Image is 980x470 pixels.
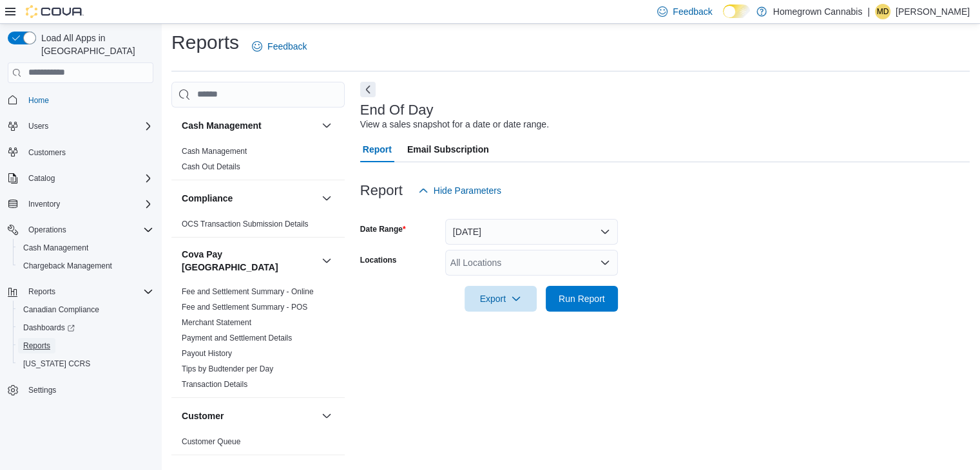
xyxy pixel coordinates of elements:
[363,136,392,162] span: Report
[3,143,159,162] button: Customers
[773,4,863,19] p: Homegrown Cannabis
[182,437,240,447] span: Customer Queue
[23,196,153,212] span: Inventory
[182,409,224,422] h3: Customer
[36,32,153,57] span: Load All Apps in [GEOGRAPHIC_DATA]
[18,240,93,256] a: Cash Management
[23,305,99,315] span: Canadian Compliance
[182,302,307,312] span: Fee and Settlement Summary - POS
[18,302,153,317] span: Canadian Compliance
[875,4,890,19] div: Michael Denomme
[3,169,159,187] button: Catalog
[182,349,232,358] a: Payout History
[182,333,292,343] span: Payment and Settlement Details
[28,173,55,183] span: Catalog
[23,341,50,351] span: Reports
[182,379,247,390] span: Transaction Details
[171,30,239,55] h1: Reports
[3,117,159,135] button: Users
[559,292,605,305] span: Run Report
[360,118,549,131] div: View a sales snapshot for a date or date range.
[23,92,153,108] span: Home
[23,144,153,160] span: Customers
[407,136,489,162] span: Email Subscription
[18,320,80,335] a: Dashboards
[23,243,88,253] span: Cash Management
[465,286,537,312] button: Export
[472,286,529,312] span: Export
[23,93,54,108] a: Home
[28,287,55,297] span: Reports
[23,284,153,299] span: Reports
[434,184,501,197] span: Hide Parameters
[877,4,889,19] span: MD
[23,196,65,212] button: Inventory
[182,162,240,172] span: Cash Out Details
[28,95,49,106] span: Home
[182,147,247,156] a: Cash Management
[28,147,66,158] span: Customers
[171,434,345,455] div: Customer
[182,162,240,171] a: Cash Out Details
[182,318,251,327] a: Merchant Statement
[182,220,309,229] a: OCS Transaction Submission Details
[23,261,112,271] span: Chargeback Management
[28,225,66,235] span: Operations
[18,258,117,274] a: Chargeback Management
[18,258,153,274] span: Chargeback Management
[182,317,251,328] span: Merchant Statement
[360,224,406,234] label: Date Range
[13,257,159,275] button: Chargeback Management
[182,119,262,132] h3: Cash Management
[23,222,72,238] button: Operations
[18,240,153,256] span: Cash Management
[23,359,90,369] span: [US_STATE] CCRS
[182,364,273,374] span: Tips by Budtender per Day
[182,146,247,156] span: Cash Management
[182,192,316,205] button: Compliance
[182,348,232,359] span: Payout History
[171,144,345,180] div: Cash Management
[445,219,618,245] button: [DATE]
[360,183,403,198] h3: Report
[3,221,159,239] button: Operations
[182,248,316,274] button: Cova Pay [GEOGRAPHIC_DATA]
[28,199,60,209] span: Inventory
[673,5,712,18] span: Feedback
[23,118,53,134] button: Users
[182,219,309,229] span: OCS Transaction Submission Details
[23,323,75,333] span: Dashboards
[8,86,153,433] nav: Complex example
[182,334,292,343] a: Payment and Settlement Details
[13,355,159,373] button: [US_STATE] CCRS
[18,338,153,353] span: Reports
[723,18,724,19] span: Dark Mode
[18,302,104,317] a: Canadian Compliance
[182,303,307,312] a: Fee and Settlement Summary - POS
[171,284,345,397] div: Cova Pay [GEOGRAPHIC_DATA]
[360,82,376,97] button: Next
[319,191,334,206] button: Compliance
[3,91,159,109] button: Home
[28,121,48,131] span: Users
[13,301,159,319] button: Canadian Compliance
[26,5,84,18] img: Cova
[360,255,397,265] label: Locations
[182,287,314,296] a: Fee and Settlement Summary - Online
[3,283,159,301] button: Reports
[182,119,316,132] button: Cash Management
[18,338,55,353] a: Reports
[360,102,434,118] h3: End Of Day
[13,239,159,257] button: Cash Management
[28,385,56,395] span: Settings
[23,145,71,160] a: Customers
[319,253,334,268] button: Cova Pay [GEOGRAPHIC_DATA]
[182,287,314,297] span: Fee and Settlement Summary - Online
[182,380,247,389] a: Transaction Details
[413,178,506,203] button: Hide Parameters
[18,356,153,371] span: Washington CCRS
[3,195,159,213] button: Inventory
[723,5,750,18] input: Dark Mode
[867,4,870,19] p: |
[23,382,61,398] a: Settings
